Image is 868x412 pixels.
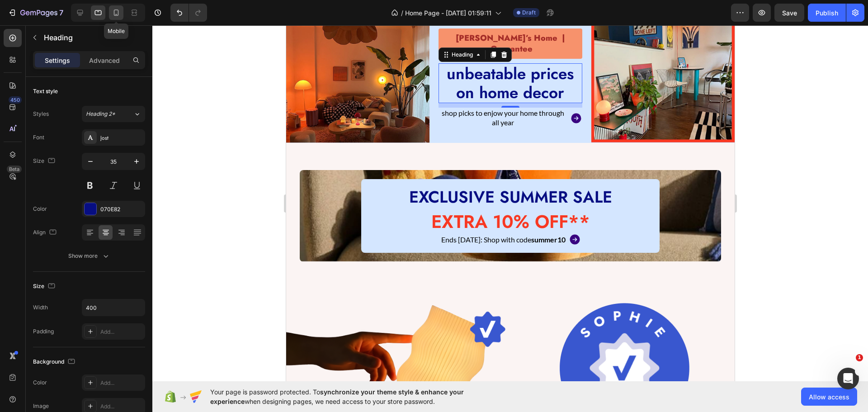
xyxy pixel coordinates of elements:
[210,387,499,406] span: Your page is password protected. To when designing pages, we need access to your store password.
[274,278,403,408] img: gempages_580094193100129028-b35f728e-0906-4298-85bc-c858369636c3.png
[809,392,849,402] span: Allow access
[33,87,58,95] div: Text style
[405,8,491,18] span: Home Page - [DATE] 01:59:11
[100,205,143,213] div: 070E82
[33,356,77,368] div: Background
[808,4,846,22] button: Publish
[33,110,49,118] div: Styles
[44,32,142,43] p: Heading
[100,403,143,411] div: Add...
[801,388,857,406] button: Allow access
[170,4,207,22] div: Undo/Redo
[33,248,145,264] button: Show more
[33,155,57,167] div: Size
[33,402,49,410] div: Image
[856,354,863,361] span: 1
[816,8,838,18] div: Publish
[9,96,22,104] div: 450
[82,161,366,182] h2: EXCLUSIVE SUMMER SALE
[100,134,143,142] div: Jost
[68,251,110,260] div: Show more
[7,166,22,173] div: Beta
[82,106,145,122] button: Heading 2*
[774,4,804,22] button: Save
[86,110,115,118] span: Heading 2*
[45,56,70,65] p: Settings
[82,185,366,208] h2: EXTRA 10% OFF**
[100,328,143,336] div: Add...
[155,210,279,219] p: Ends [DATE]: Shop with code
[782,9,797,17] span: Save
[286,25,735,381] iframe: Design area
[33,133,44,142] div: Font
[33,327,54,336] div: Padding
[33,303,48,312] div: Width
[33,379,47,387] div: Color
[89,56,120,65] p: Advanced
[33,205,47,213] div: Color
[837,368,859,389] iframe: Intercom live chat
[82,299,145,316] input: Auto
[4,4,67,22] button: 7
[401,8,403,18] span: /
[100,379,143,387] div: Add...
[245,210,279,218] strong: summer10
[33,227,58,239] div: Align
[210,388,464,405] span: synchronize your theme style & enhance your experience
[522,9,536,17] span: Draft
[59,7,63,18] p: 7
[33,280,57,293] div: Size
